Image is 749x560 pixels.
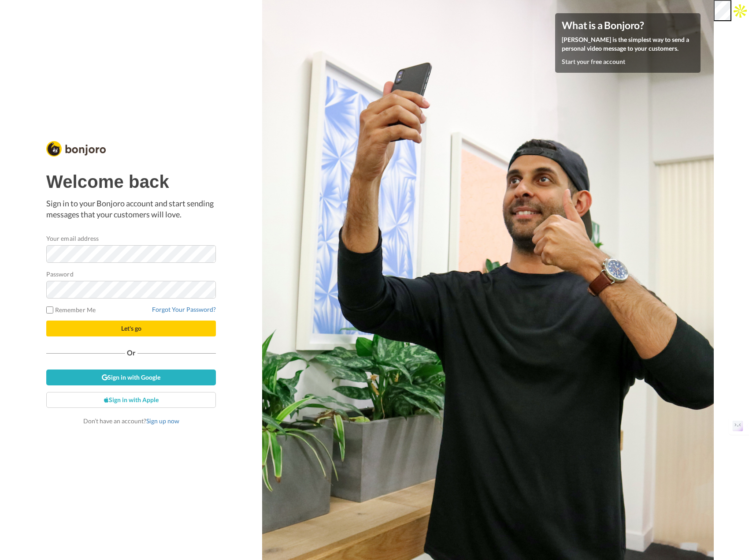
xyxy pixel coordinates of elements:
span: Or [125,350,137,356]
label: Remember Me [46,305,96,314]
h1: Welcome back [46,172,216,191]
span: Let's go [121,325,141,332]
h4: What is a Bonjoro? [562,20,694,31]
label: Your email address [46,234,99,243]
span: Don’t have an account? [83,417,179,425]
a: Sign up now [146,417,179,425]
a: Sign in with Apple [46,392,216,408]
input: Remember Me [46,306,53,314]
button: Let's go [46,321,216,336]
p: Sign in to your Bonjoro account and start sending messages that your customers will love. [46,198,216,220]
img: Apollo [731,2,749,20]
a: Forgot Your Password? [152,306,216,313]
a: Sign in with Google [46,370,216,385]
a: Start your free account [562,58,625,65]
label: Password [46,269,74,279]
p: [PERSON_NAME] is the simplest way to send a personal video message to your customers. [562,35,694,53]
